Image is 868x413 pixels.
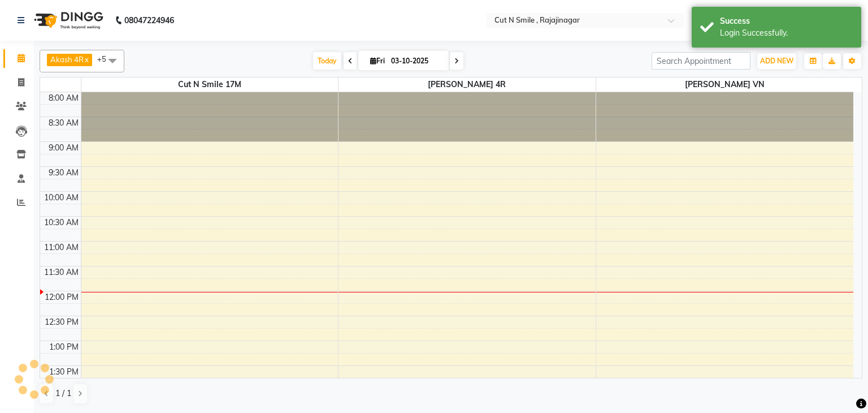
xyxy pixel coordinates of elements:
div: 9:30 AM [46,167,81,179]
div: 10:00 AM [42,192,81,204]
span: Today [313,52,341,70]
span: Fri [367,57,388,65]
b: 08047224946 [124,5,174,36]
div: 9:00 AM [46,142,81,154]
span: 1 / 1 [55,388,71,399]
span: +5 [97,54,115,63]
span: Akash 4R [50,55,84,64]
input: 2025-10-03 [388,53,444,70]
a: x [84,55,89,64]
div: 1:30 PM [47,366,81,378]
span: ADD NEW [760,57,793,65]
div: 1:00 PM [47,341,81,353]
div: 11:00 AM [42,242,81,253]
button: ADD NEW [757,53,796,69]
div: 8:00 AM [46,92,81,104]
div: Login Successfully. [720,27,853,39]
div: 10:30 AM [42,217,81,229]
div: 12:30 PM [42,316,81,328]
span: [PERSON_NAME] 4R [338,78,596,92]
input: Search Appointment [652,52,750,70]
img: logo [29,5,106,36]
span: [PERSON_NAME] VN [596,78,853,92]
div: Success [720,15,853,27]
span: Cut N Smile 17M [81,78,338,92]
div: 8:30 AM [46,117,81,129]
div: 12:00 PM [42,291,81,303]
div: 11:30 AM [42,266,81,278]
